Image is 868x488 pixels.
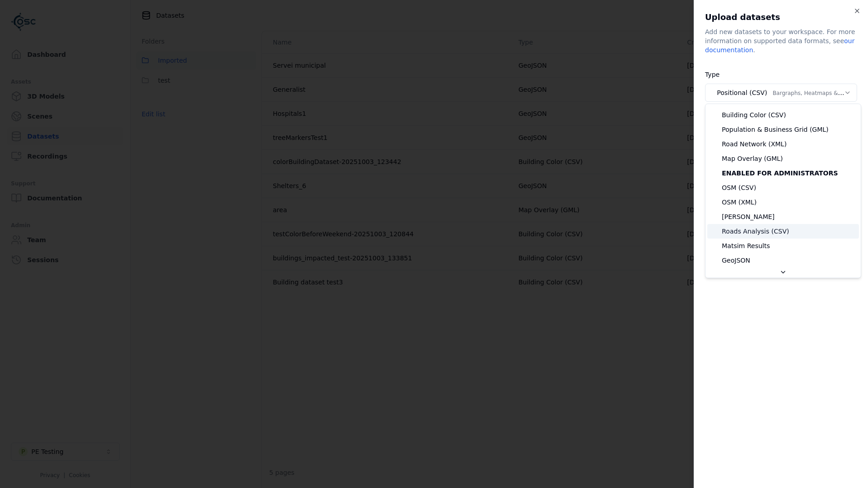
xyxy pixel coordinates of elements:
div: Enabled for administrators [707,166,859,180]
span: Building Color (CSV) [722,110,786,120]
span: OSM (XML) [722,198,757,207]
span: OSM (CSV) [722,183,756,192]
span: Road Network (XML) [722,139,787,149]
span: Matsim Results [722,241,770,250]
span: [PERSON_NAME] [722,212,774,221]
span: Roads Analysis (CSV) [722,227,789,236]
span: GeoJSON [722,256,750,265]
span: Population & Business Grid (GML) [722,125,829,134]
span: Map Overlay (GML) [722,154,783,163]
